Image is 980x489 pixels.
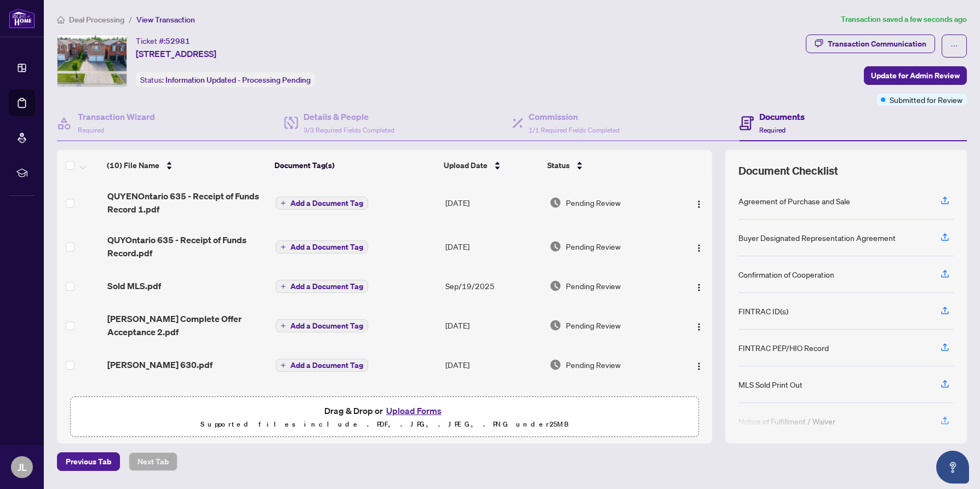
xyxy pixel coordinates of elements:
[107,233,267,260] span: QUYOntario 635 - Receipt of Funds Record.pdf
[58,35,127,87] img: IMG-W12373211_1.jpg
[276,319,368,333] button: Add a Document Tag
[695,200,703,209] img: Logo
[57,16,65,24] span: home
[936,451,969,484] button: Open asap
[529,110,620,123] h4: Commission
[276,196,368,210] button: Add a Document Tag
[871,67,960,84] span: Update for Admin Review
[690,194,708,211] button: Logo
[290,361,363,369] span: Add a Document Tag
[690,356,708,373] button: Logo
[129,13,132,26] li: /
[280,363,286,368] span: plus
[276,359,368,372] button: Add a Document Tag
[695,362,703,371] img: Logo
[841,13,967,26] article: Transaction saved a few seconds ago
[276,319,368,332] button: Add a Document Tag
[864,66,967,85] button: Update for Admin Review
[690,317,708,334] button: Logo
[738,232,896,244] div: Buyer Designated Representation Agreement
[280,284,286,289] span: plus
[107,159,159,171] span: (10) File Name
[280,244,286,250] span: plus
[738,195,850,207] div: Agreement of Purchase and Sale
[107,189,267,216] span: QUYENOntario 635 - Receipt of Funds Record 1.pdf
[549,240,561,252] img: Document Status
[695,323,703,331] img: Logo
[566,359,621,371] span: Pending Review
[276,240,368,254] button: Add a Document Tag
[303,110,394,123] h4: Details & People
[549,197,561,209] img: Document Status
[107,279,161,292] span: Sold MLS.pdf
[270,150,439,181] th: Document Tag(s)
[549,359,561,371] img: Document Status
[441,382,545,417] td: [DATE]
[547,159,570,171] span: Status
[66,453,111,470] span: Previous Tab
[71,397,698,438] span: Drag & Drop orUpload FormsSupported files include .PDF, .JPG, .JPEG, .PNG under25MB
[165,36,190,46] span: 52981
[738,305,788,317] div: FINTRAC ID(s)
[107,312,267,338] span: [PERSON_NAME] Complete Offer Acceptance 2.pdf
[441,268,545,303] td: Sep/19/2025
[303,126,394,134] span: 3/3 Required Fields Completed
[136,34,190,47] div: Ticket #:
[18,459,27,475] span: JL
[444,159,488,171] span: Upload Date
[290,322,363,330] span: Add a Document Tag
[441,303,545,347] td: [DATE]
[566,240,621,252] span: Pending Review
[165,75,311,85] span: Information Updated - Processing Pending
[276,280,368,293] button: Add a Document Tag
[136,15,195,25] span: View Transaction
[690,238,708,255] button: Logo
[690,277,708,295] button: Logo
[566,280,621,292] span: Pending Review
[738,268,834,280] div: Confirmation of Cooperation
[290,283,363,290] span: Add a Document Tag
[549,319,561,331] img: Document Status
[738,378,803,390] div: MLS Sold Print Out
[890,94,962,106] span: Submitted for Review
[77,418,692,431] p: Supported files include .PDF, .JPG, .JPEG, .PNG under 25 MB
[280,200,286,206] span: plus
[566,197,621,209] span: Pending Review
[738,342,829,354] div: FINTRAC PEP/HIO Record
[441,181,545,225] td: [DATE]
[695,283,703,292] img: Logo
[276,240,368,254] button: Add a Document Tag
[543,150,672,181] th: Status
[759,110,805,123] h4: Documents
[69,15,124,25] span: Deal Processing
[276,358,368,372] button: Add a Document Tag
[950,42,958,50] span: ellipsis
[78,110,155,123] h4: Transaction Wizard
[695,244,703,252] img: Logo
[759,126,786,134] span: Required
[529,126,620,134] span: 1/1 Required Fields Completed
[276,279,368,294] button: Add a Document Tag
[806,34,935,53] button: Transaction Communication
[9,8,35,28] img: logo
[280,323,286,329] span: plus
[828,35,926,53] div: Transaction Communication
[738,163,838,179] span: Document Checklist
[276,197,368,210] button: Add a Document Tag
[136,47,216,60] span: [STREET_ADDRESS]
[324,404,445,418] span: Drag & Drop or
[290,199,363,207] span: Add a Document Tag
[441,347,545,382] td: [DATE]
[57,452,120,471] button: Previous Tab
[102,150,270,181] th: (10) File Name
[383,404,445,418] button: Upload Forms
[290,243,363,251] span: Add a Document Tag
[566,319,621,331] span: Pending Review
[441,225,545,268] td: [DATE]
[439,150,543,181] th: Upload Date
[78,126,104,134] span: Required
[129,452,177,471] button: Next Tab
[136,72,315,87] div: Status:
[107,358,213,371] span: [PERSON_NAME] 630.pdf
[549,280,561,292] img: Document Status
